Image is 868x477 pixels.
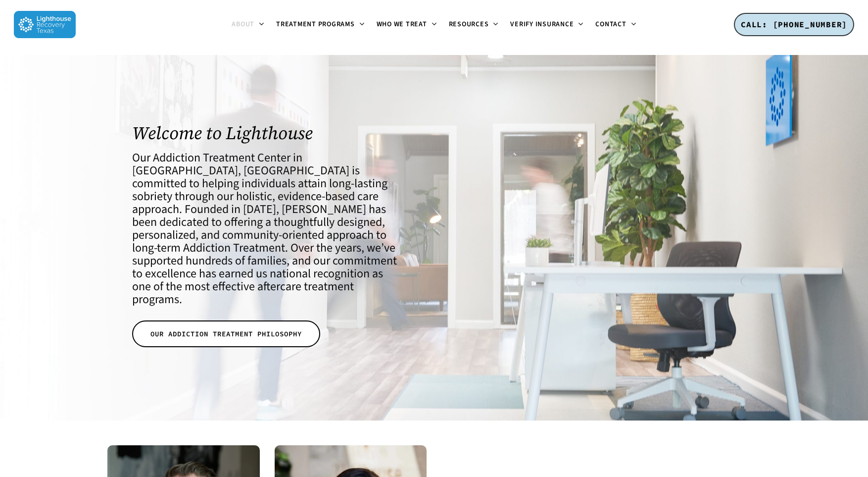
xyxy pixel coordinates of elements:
span: CALL: [PHONE_NUMBER] [741,19,847,29]
img: Lighthouse Recovery Texas [14,11,76,38]
a: Verify Insurance [504,21,589,29]
a: Contact [589,21,642,29]
a: Resources [443,21,505,29]
span: Treatment Programs [276,19,355,29]
span: Resources [449,19,489,29]
a: Treatment Programs [270,21,371,29]
h1: Welcome to Lighthouse [132,123,403,143]
span: OUR ADDICTION TREATMENT PHILOSOPHY [150,329,302,339]
span: Who We Treat [377,19,427,29]
a: Who We Treat [371,21,443,29]
h4: Our Addiction Treatment Center in [GEOGRAPHIC_DATA], [GEOGRAPHIC_DATA] is committed to helping in... [132,152,403,306]
span: Verify Insurance [510,19,574,29]
a: OUR ADDICTION TREATMENT PHILOSOPHY [132,320,320,347]
span: Contact [595,19,626,29]
span: About [232,19,254,29]
a: About [226,21,270,29]
a: CALL: [PHONE_NUMBER] [734,13,854,37]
